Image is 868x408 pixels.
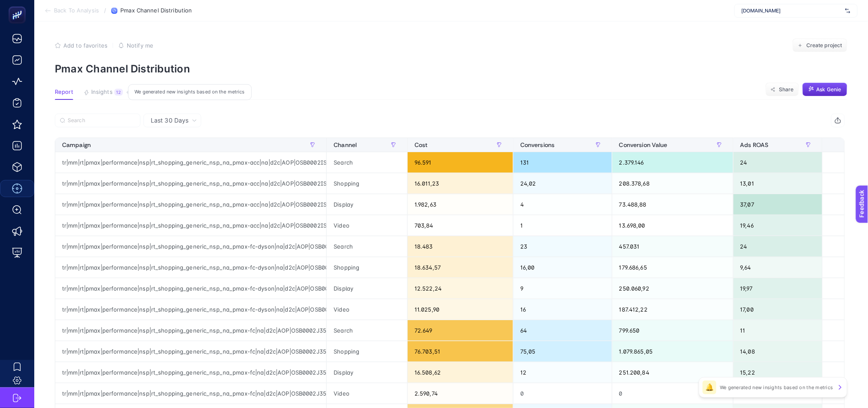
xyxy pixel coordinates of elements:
span: Conversion Value [619,141,668,148]
div: tr|mm|rt|pmax|performance|nsp|rt_shopping_generic_nsp_na_pmax-fc|na|d2c|AOP|OSB0002J35 [55,341,326,362]
div: tr|mm|rt|pmax|performance|nsp|rt_shopping_generic_nsp_na_pmax-fc-dyson|na|d2c|AOP|OSB0002K13 [55,257,326,278]
div: 12 [513,362,612,383]
div: tr|mm|rt|pmax|performance|nsp|rt_shopping_generic_nsp_na_pmax-acc|na|d2c|AOP|OSB0002ISO [55,152,326,173]
div: We generated new insights based on the metrics [128,84,252,100]
div: 76.703,51 [408,341,513,362]
span: / [104,7,106,14]
input: Search [68,117,135,124]
div: 13,01 [734,173,822,194]
div: Search [327,152,407,173]
div: 72.649 [408,320,513,341]
span: Insights [91,89,113,96]
div: 9,64 [734,257,822,278]
span: Channel [334,141,357,148]
div: 24 [734,236,822,257]
div: Shopping [327,257,407,278]
button: Add to favorites [55,42,107,49]
div: Display [327,362,407,383]
div: 13.698,00 [612,215,733,236]
div: 11 [734,320,822,341]
div: 11.025,90 [408,299,513,320]
div: 1 [513,215,612,236]
div: 19,97 [734,278,822,299]
div: 457.031 [612,236,733,257]
span: [DOMAIN_NAME] [742,7,842,14]
div: 23 [513,236,612,257]
div: 251.200,84 [612,362,733,383]
div: 16,00 [513,257,612,278]
div: Video [327,299,407,320]
span: Conversions [520,141,555,148]
div: 12.522,24 [408,278,513,299]
div: 1.079.865,05 [612,341,733,362]
div: 131 [513,152,612,173]
div: Video [327,215,407,236]
div: 2.590,74 [408,383,513,404]
div: 73.488,88 [612,194,733,215]
div: Display [327,278,407,299]
div: 0 [612,383,733,404]
div: tr|mm|rt|pmax|performance|nsp|rt_shopping_generic_nsp_na_pmax-fc|na|d2c|AOP|OSB0002J35 [55,320,326,341]
span: Share [779,86,794,93]
div: 0 [513,383,612,404]
div: tr|mm|rt|pmax|performance|nsp|rt_shopping_generic_nsp_na_pmax-fc|na|d2c|AOP|OSB0002J35 [55,362,326,383]
span: Feedback [5,3,33,9]
div: 17,00 [734,299,822,320]
div: 15,22 [734,362,822,383]
span: Ask Genie [817,86,841,93]
div: Search [327,320,407,341]
span: Report [55,89,73,96]
div: 16.011,23 [408,173,513,194]
div: 179.686,65 [612,257,733,278]
div: 16 [513,299,612,320]
span: Campaign [62,141,91,148]
div: 18.634,57 [408,257,513,278]
p: Pmax Channel Distribution [55,63,847,75]
div: tr|mm|rt|pmax|performance|nsp|rt_shopping_generic_nsp_na_pmax-acc|na|d2c|AOP|OSB0002ISO [55,215,326,236]
div: 75,05 [513,341,612,362]
div: 24,02 [513,173,612,194]
div: tr|mm|rt|pmax|performance|nsp|rt_shopping_generic_nsp_na_pmax-acc|na|d2c|AOP|OSB0002ISO [55,173,326,194]
div: 24 [734,152,822,173]
span: Add to favorites [63,42,107,49]
div: 187.412,22 [612,299,733,320]
button: Ask Genie [802,83,847,96]
div: 250.060,92 [612,278,733,299]
div: Display [327,194,407,215]
p: We generated new insights based on the metrics [720,384,833,391]
div: Video [327,383,407,404]
div: 16.508,62 [408,362,513,383]
div: 12 [114,89,123,96]
span: Create project [806,42,842,49]
div: tr|mm|rt|pmax|performance|nsp|rt_shopping_generic_nsp_na_pmax-fc-dyson|na|d2c|AOP|OSB0002K13 [55,236,326,257]
div: 18.483 [408,236,513,257]
button: Notify me [118,42,153,49]
div: 2.379.146 [612,152,733,173]
div: Shopping [327,341,407,362]
span: Notify me [127,42,153,49]
div: 64 [513,320,612,341]
div: tr|mm|rt|pmax|performance|nsp|rt_shopping_generic_nsp_na_pmax-fc-dyson|na|d2c|AOP|OSB0002K13 [55,278,326,299]
div: 96.591 [408,152,513,173]
span: Cost [415,141,428,148]
div: Search [327,236,407,257]
div: 4 [513,194,612,215]
span: Back To Analysis [54,7,99,14]
div: 14,08 [734,341,822,362]
div: tr|mm|rt|pmax|performance|nsp|rt_shopping_generic_nsp_na_pmax-fc|na|d2c|AOP|OSB0002J35 [55,383,326,404]
img: svg%3e [845,6,850,15]
div: tr|mm|rt|pmax|performance|nsp|rt_shopping_generic_nsp_na_pmax-fc-dyson|na|d2c|AOP|OSB0002K13 [55,299,326,320]
div: 37,07 [734,194,822,215]
div: 1.982,63 [408,194,513,215]
div: 799.650 [612,320,733,341]
div: 19,46 [734,215,822,236]
span: Ads ROAS [740,141,769,148]
button: Create project [793,39,847,52]
div: 208.378,68 [612,173,733,194]
span: Pmax Channel Distribution [120,7,192,14]
div: tr|mm|rt|pmax|performance|nsp|rt_shopping_generic_nsp_na_pmax-acc|na|d2c|AOP|OSB0002ISO [55,194,326,215]
span: Last 30 Days [151,116,188,125]
div: 🔔 [703,381,716,394]
button: Share [766,83,799,96]
div: 9 [513,278,612,299]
